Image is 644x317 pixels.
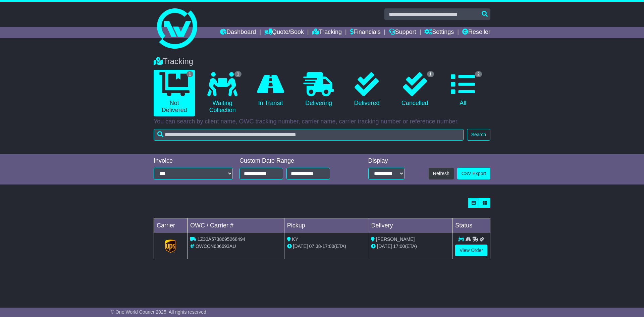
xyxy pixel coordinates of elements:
a: 1 Waiting Collection [202,70,243,116]
div: Invoice [154,157,233,165]
img: GetCarrierServiceLogo [165,240,176,253]
a: 1 Not Delivered [154,70,195,116]
a: 1 Cancelled [394,70,435,109]
td: OWC / Carrier # [187,218,284,233]
span: 1 [234,71,241,77]
span: 1 [186,71,194,77]
a: Delivered [346,70,387,109]
td: Pickup [284,218,368,233]
span: 17:00 [393,244,405,249]
a: Dashboard [220,27,256,38]
span: 17:00 [322,244,334,249]
a: In Transit [250,70,291,109]
div: - (ETA) [287,243,366,250]
span: 07:38 [309,244,321,249]
a: CSV Export [457,168,490,179]
div: Tracking [150,57,494,66]
a: Quote/Book [264,27,304,38]
td: Carrier [154,218,187,233]
span: KY [292,236,299,242]
span: 1 [427,71,434,77]
span: OWCCN636693AU [196,244,236,249]
div: Custom Date Range [239,157,347,165]
span: [DATE] [377,244,392,249]
a: View Order [455,245,487,256]
a: 2 All [442,70,484,109]
td: Status [452,218,490,233]
a: Financials [350,27,381,38]
span: 1Z30A5738695268494 [198,236,245,242]
span: 2 [475,71,482,77]
a: Settings [424,27,454,38]
a: Support [389,27,416,38]
div: Display [368,157,405,165]
button: Refresh [429,168,454,179]
a: Tracking [312,27,342,38]
span: © One World Courier 2025. All rights reserved. [111,309,208,315]
span: [PERSON_NAME] [376,236,415,242]
a: Delivering [298,70,339,109]
span: [DATE] [293,244,308,249]
p: You can search by client name, OWC tracking number, carrier name, carrier tracking number or refe... [154,118,490,125]
a: Reseller [462,27,490,38]
div: (ETA) [371,243,449,250]
button: Search [467,129,490,141]
td: Delivery [368,218,452,233]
